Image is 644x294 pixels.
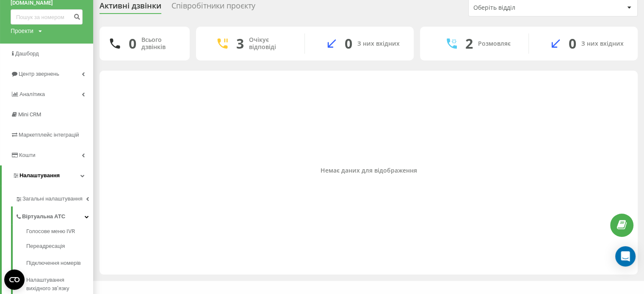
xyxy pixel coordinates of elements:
[473,4,575,11] div: Оберіть відділ
[19,91,45,97] span: Аналiтика
[249,36,292,51] div: Очікує відповіді
[615,246,636,267] div: Open Intercom Messenger
[19,132,79,138] span: Маркетплейс інтеграцій
[129,36,136,52] div: 0
[26,227,75,236] span: Голосове меню IVR
[11,9,83,25] input: Пошук за номером
[26,259,81,267] span: Підключення номерів
[22,212,65,221] span: Віртуальна АТС
[19,172,60,179] span: Налаштування
[357,40,400,47] div: З них вхідних
[4,269,25,290] button: Open CMP widget
[19,71,59,77] span: Центр звернень
[106,167,631,174] div: Немає даних для відображення
[141,36,180,51] div: Всього дзвінків
[26,238,93,255] a: Переадресація
[171,1,255,14] div: Співробітники проєкту
[581,40,624,47] div: З них вхідних
[478,40,511,47] div: Розмовляє
[26,242,65,250] span: Переадресація
[569,36,576,52] div: 0
[465,36,473,52] div: 2
[26,227,93,238] a: Голосове меню IVR
[15,189,93,206] a: Загальні налаштування
[100,1,161,14] div: Активні дзвінки
[26,255,93,272] a: Підключення номерів
[345,36,352,52] div: 0
[19,152,35,158] span: Кошти
[15,50,39,57] span: Дашборд
[11,27,33,35] div: Проекти
[26,276,89,293] span: Налаштування вихідного зв’язку
[22,195,83,203] span: Загальні налаштування
[236,36,244,52] div: 3
[15,206,93,224] a: Віртуальна АТС
[2,165,93,186] a: Налаштування
[18,111,41,118] span: Mini CRM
